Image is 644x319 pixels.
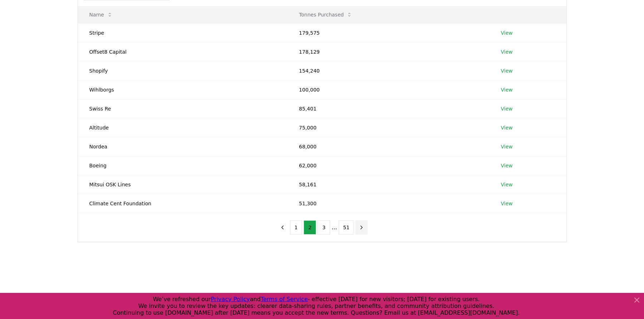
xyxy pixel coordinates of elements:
a: View [501,48,513,55]
td: Shopify [78,61,288,80]
td: 154,240 [287,61,489,80]
button: 51 [339,220,354,235]
td: 178,129 [287,42,489,61]
button: 2 [304,220,316,235]
a: View [501,105,513,112]
button: next page [355,220,368,235]
td: 85,401 [287,99,489,118]
td: 179,575 [287,23,489,42]
td: 51,300 [287,194,489,213]
td: Stripe [78,23,288,42]
a: View [501,200,513,207]
button: Tonnes Purchased [293,8,358,22]
a: View [501,124,513,131]
button: 1 [290,220,303,235]
a: View [501,29,513,36]
a: View [501,86,513,93]
a: View [501,181,513,188]
button: 3 [318,220,330,235]
td: 100,000 [287,80,489,99]
td: Offset8 Capital [78,42,288,61]
td: 75,000 [287,118,489,137]
button: Name [84,8,118,22]
td: Nordea [78,137,288,156]
td: Boeing [78,156,288,175]
a: View [501,143,513,150]
td: Altitude [78,118,288,137]
td: Mitsui OSK Lines [78,175,288,194]
td: Swiss Re [78,99,288,118]
td: 62,000 [287,156,489,175]
td: 68,000 [287,137,489,156]
td: Wihlborgs [78,80,288,99]
td: 58,161 [287,175,489,194]
a: View [501,67,513,74]
td: Climate Cent Foundation [78,194,288,213]
li: ... [331,223,337,232]
button: previous page [276,220,289,235]
a: View [501,162,513,169]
